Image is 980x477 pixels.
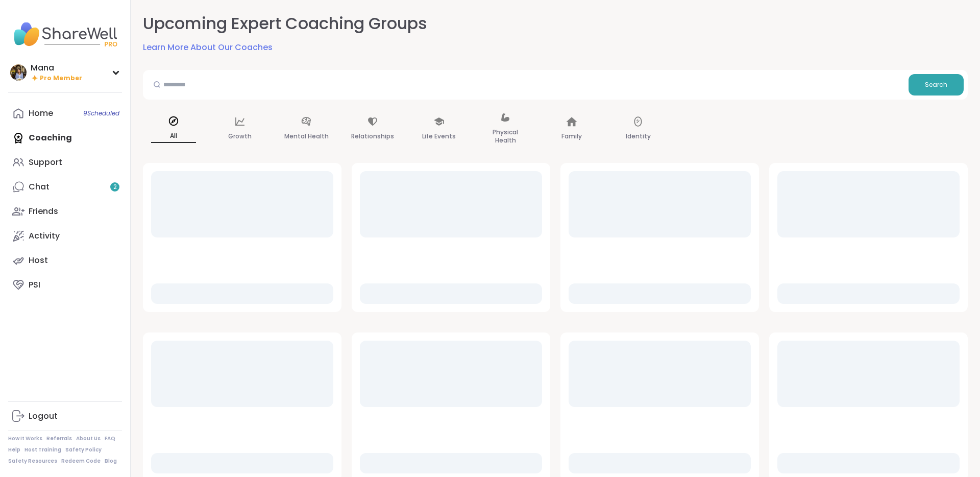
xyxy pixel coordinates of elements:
[24,446,61,454] a: Host Training
[29,230,60,242] div: Activity
[422,130,456,142] p: Life Events
[40,74,82,83] span: Pro Member
[8,404,122,428] a: Logout
[8,273,122,297] a: PSI
[113,183,117,192] span: 2
[8,16,122,52] img: ShareWell Nav Logo
[8,446,20,454] a: Help
[29,206,58,217] div: Friends
[76,435,101,442] a: About Us
[8,224,122,248] a: Activity
[31,62,82,74] div: Mana
[65,446,102,454] a: Safety Policy
[626,130,651,142] p: Identity
[105,458,117,465] a: Blog
[925,80,947,89] span: Search
[29,108,53,119] div: Home
[29,411,58,422] div: Logout
[284,130,329,142] p: Mental Health
[8,101,122,126] a: Home9Scheduled
[483,126,528,147] p: Physical Health
[143,41,273,54] a: Learn More About Our Coaches
[143,12,427,35] h2: Upcoming Expert Coaching Groups
[29,157,62,168] div: Support
[8,175,122,199] a: Chat2
[8,435,42,442] a: How It Works
[8,458,57,465] a: Safety Resources
[29,181,50,193] div: Chat
[909,74,964,96] button: Search
[151,130,196,143] p: All
[29,255,48,266] div: Host
[61,458,101,465] a: Redeem Code
[561,130,582,142] p: Family
[83,109,119,117] span: 9 Scheduled
[8,150,122,175] a: Support
[351,130,394,142] p: Relationships
[10,64,27,81] img: Mana
[105,435,115,442] a: FAQ
[8,248,122,273] a: Host
[228,130,252,142] p: Growth
[8,199,122,224] a: Friends
[29,279,40,291] div: PSI
[46,435,72,442] a: Referrals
